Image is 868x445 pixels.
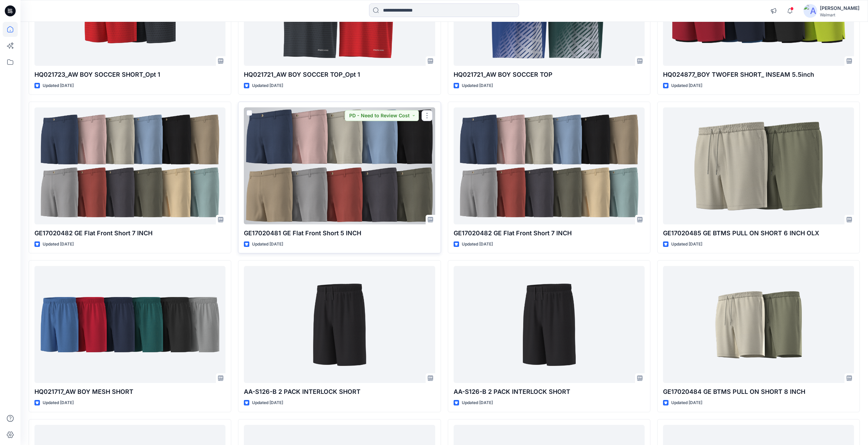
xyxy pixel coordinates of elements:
p: AA-S126-B 2 PACK INTERLOCK SHORT [244,387,435,397]
p: HQ021723_AW BOY SOCCER SHORT_Opt 1 [34,70,225,79]
p: AA-S126-B 2 PACK INTERLOCK SHORT [454,387,645,397]
p: Updated [DATE] [671,241,702,248]
p: Updated [DATE] [462,82,493,89]
p: GE17020482 GE Flat Front Short 7 INCH [454,228,645,238]
p: Updated [DATE] [252,241,283,248]
p: Updated [DATE] [462,399,493,406]
p: HQ021721_AW BOY SOCCER TOP [454,70,645,79]
a: GE17020482 GE Flat Front Short 7 INCH [34,107,225,224]
p: GE17020481 GE Flat Front Short 5 INCH [244,228,435,238]
div: [PERSON_NAME] [820,4,859,12]
a: GE17020484 GE BTMS PULL ON SHORT 8 INCH [663,266,854,383]
p: HQ021721_AW BOY SOCCER TOP_Opt 1 [244,70,435,79]
p: Updated [DATE] [462,241,493,248]
p: Updated [DATE] [252,399,283,406]
a: AA-S126-B 2 PACK INTERLOCK SHORT [454,266,645,383]
p: GE17020482 GE Flat Front Short 7 INCH [34,228,225,238]
img: avatar [804,4,817,18]
a: GE17020485 GE BTMS PULL ON SHORT 6 INCH OLX [663,107,854,224]
p: Updated [DATE] [43,241,74,248]
p: Updated [DATE] [43,399,74,406]
div: Walmart [820,12,859,17]
p: GE17020485 GE BTMS PULL ON SHORT 6 INCH OLX [663,228,854,238]
a: HQ021717_AW BOY MESH SHORT [34,266,225,383]
p: Updated [DATE] [671,82,702,89]
p: HQ021717_AW BOY MESH SHORT [34,387,225,397]
p: HQ024877_BOY TWOFER SHORT_ INSEAM 5.5inch [663,70,854,79]
a: AA-S126-B 2 PACK INTERLOCK SHORT [244,266,435,383]
a: GE17020482 GE Flat Front Short 7 INCH [454,107,645,224]
p: GE17020484 GE BTMS PULL ON SHORT 8 INCH [663,387,854,397]
p: Updated [DATE] [43,82,74,89]
p: Updated [DATE] [671,399,702,406]
a: GE17020481 GE Flat Front Short 5 INCH [244,107,435,224]
p: Updated [DATE] [252,82,283,89]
